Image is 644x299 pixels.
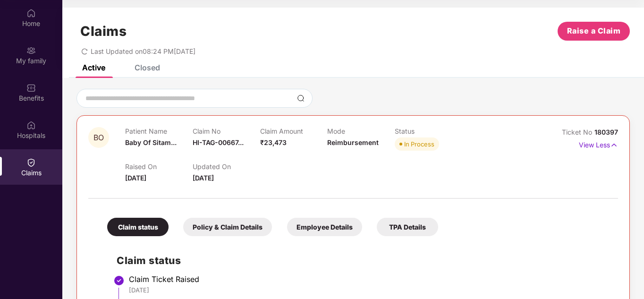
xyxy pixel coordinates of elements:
[107,218,169,236] div: Claim status
[80,23,127,39] h1: Claims
[125,127,193,135] p: Patient Name
[125,174,146,182] span: [DATE]
[297,94,305,102] img: svg+xml;base64,PHN2ZyBpZD0iU2VhcmNoLTMyeDMyIiB4bWxucz0iaHR0cDovL3d3dy53My5vcmcvMjAwMC9zdmciIHdpZH...
[26,9,36,18] img: svg+xml;base64,PHN2ZyBpZD0iSG9tZSIgeG1sbnM9Imh0dHA6Ly93d3cudzMub3JnLzIwMDAvc3ZnIiB3aWR0aD0iMjAiIG...
[404,139,434,149] div: In Process
[287,218,362,236] div: Employee Details
[125,138,177,146] span: Baby Of Sitam...
[113,275,125,286] img: svg+xml;base64,PHN2ZyBpZD0iU3RlcC1Eb25lLTMyeDMyIiB4bWxucz0iaHR0cDovL3d3dy53My5vcmcvMjAwMC9zdmciIH...
[26,158,36,167] img: svg+xml;base64,PHN2ZyBpZD0iQ2xhaW0iIHhtbG5zPSJodHRwOi8vd3d3LnczLm9yZy8yMDAwL3N2ZyIgd2lkdGg9IjIwIi...
[193,127,260,135] p: Claim No
[193,174,214,182] span: [DATE]
[610,140,618,150] img: svg+xml;base64,PHN2ZyB4bWxucz0iaHR0cDovL3d3dy53My5vcmcvMjAwMC9zdmciIHdpZHRoPSIxNyIgaGVpZ2h0PSIxNy...
[26,83,36,93] img: svg+xml;base64,PHN2ZyBpZD0iQmVuZWZpdHMiIHhtbG5zPSJodHRwOi8vd3d3LnczLm9yZy8yMDAwL3N2ZyIgd2lkdGg9Ij...
[579,137,618,150] p: View Less
[193,162,260,171] p: Updated On
[395,127,462,135] p: Status
[260,127,328,135] p: Claim Amount
[26,120,36,130] img: svg+xml;base64,PHN2ZyBpZD0iSG9zcGl0YWxzIiB4bWxucz0iaHR0cDovL3d3dy53My5vcmcvMjAwMC9zdmciIHdpZHRoPS...
[82,63,105,72] div: Active
[327,127,395,135] p: Mode
[327,138,379,146] span: Reimbursement
[567,25,621,37] span: Raise a Claim
[129,286,609,294] div: [DATE]
[193,138,244,146] span: HI-TAG-00667...
[117,253,609,268] h2: Claim status
[377,218,438,236] div: TPA Details
[125,162,193,171] p: Raised On
[129,274,609,284] div: Claim Ticket Raised
[183,218,272,236] div: Policy & Claim Details
[558,22,630,41] button: Raise a Claim
[562,128,594,136] span: Ticket No
[93,134,104,142] span: BO
[81,47,88,55] span: redo
[260,138,287,146] span: ₹23,473
[91,47,195,55] span: Last Updated on 08:24 PM[DATE]
[135,63,160,72] div: Closed
[594,128,618,136] span: 180397
[26,46,36,55] img: svg+xml;base64,PHN2ZyB3aWR0aD0iMjAiIGhlaWdodD0iMjAiIHZpZXdCb3g9IjAgMCAyMCAyMCIgZmlsbD0ibm9uZSIgeG...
